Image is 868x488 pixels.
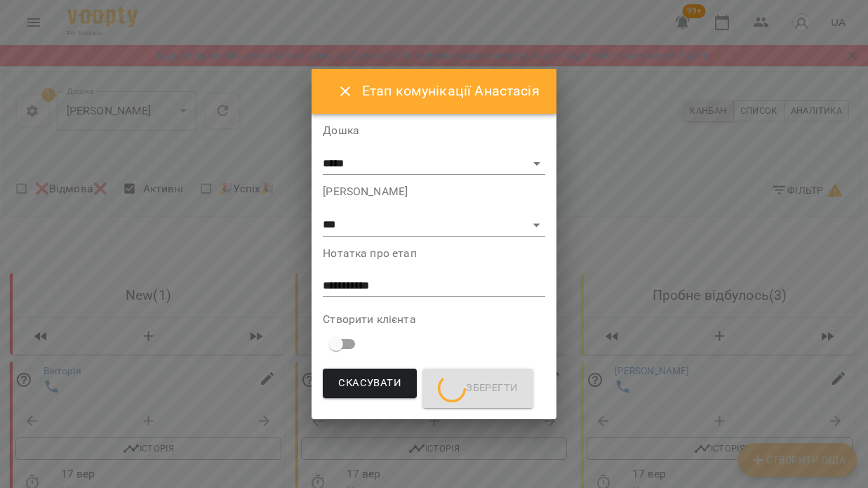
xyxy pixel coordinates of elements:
label: Нотатка про етап [323,248,545,259]
label: Створити клієнта [323,314,545,325]
button: Close [328,74,362,108]
h6: Етап комунікації Анастасія [362,80,540,102]
label: Дошка [323,125,545,136]
span: Скасувати [338,374,401,393]
label: [PERSON_NAME] [323,186,545,197]
button: Скасувати [323,369,417,398]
